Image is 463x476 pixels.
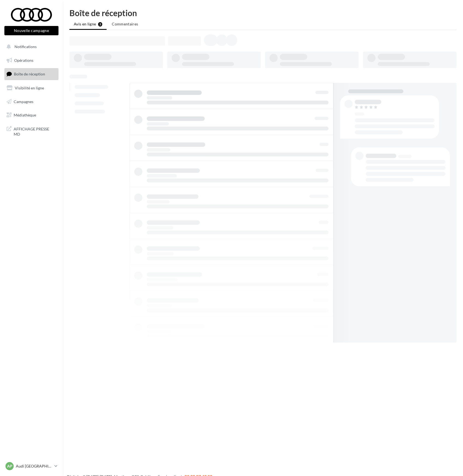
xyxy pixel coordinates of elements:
[14,44,37,49] span: Notifications
[3,41,57,52] button: Notifications
[3,68,60,80] a: Boîte de réception
[3,123,60,139] a: AFFICHAGE PRESSE MD
[14,99,33,104] span: Campagnes
[112,22,138,26] span: Commentaires
[14,125,56,137] span: AFFICHAGE PRESSE MD
[14,113,36,117] span: Médiathèque
[3,55,60,66] a: Opérations
[69,9,456,17] div: Boîte de réception
[3,109,60,121] a: Médiathèque
[3,96,60,107] a: Campagnes
[4,461,58,471] a: AP Audi [GEOGRAPHIC_DATA] 17
[14,58,33,63] span: Opérations
[15,86,44,90] span: Visibilité en ligne
[7,463,12,469] span: AP
[14,72,45,76] span: Boîte de réception
[4,26,58,35] button: Nouvelle campagne
[16,463,52,469] p: Audi [GEOGRAPHIC_DATA] 17
[3,82,60,94] a: Visibilité en ligne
